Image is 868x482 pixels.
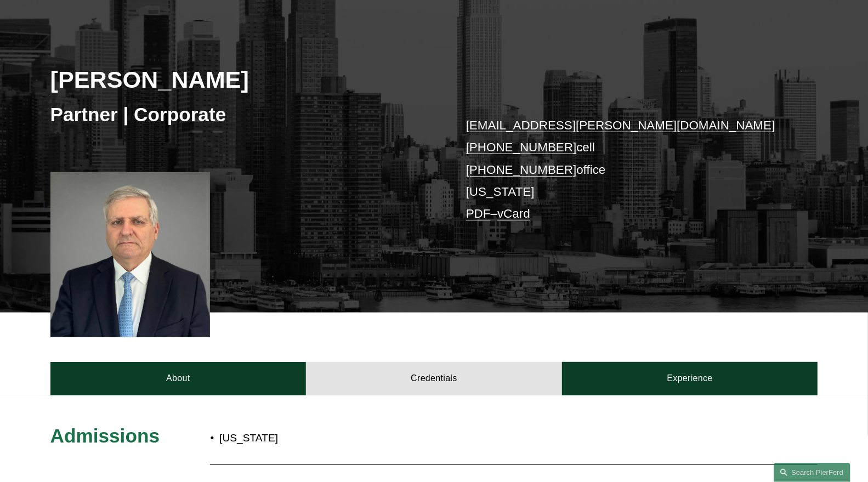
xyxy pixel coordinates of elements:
[50,362,307,395] a: About
[50,425,160,446] span: Admissions
[774,463,850,482] a: Search this site
[306,362,562,395] a: Credentials
[219,429,498,448] p: [US_STATE]
[562,362,818,395] a: Experience
[466,140,577,154] a: [PHONE_NUMBER]
[50,65,434,94] h2: [PERSON_NAME]
[466,207,491,220] a: PDF
[497,207,530,220] a: vCard
[466,115,786,225] p: cell office [US_STATE] –
[466,118,775,132] a: [EMAIL_ADDRESS][PERSON_NAME][DOMAIN_NAME]
[466,163,577,177] a: [PHONE_NUMBER]
[50,103,434,127] h3: Partner | Corporate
